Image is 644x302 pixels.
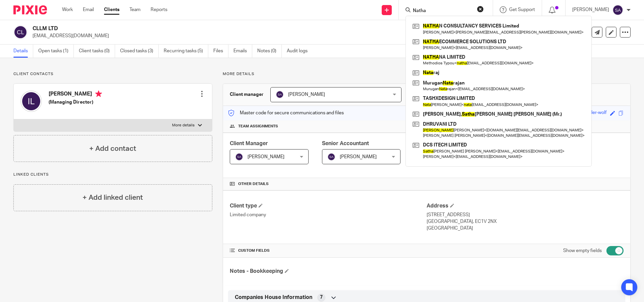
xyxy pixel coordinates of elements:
img: svg%3E [13,25,28,39]
a: Closed tasks (3) [120,45,159,58]
a: Emails [233,45,252,58]
p: [EMAIL_ADDRESS][DOMAIN_NAME] [33,33,539,39]
a: Clients [104,6,119,13]
i: Primary [95,90,102,97]
a: Details [13,45,33,58]
span: [PERSON_NAME] [340,155,377,159]
a: Recurring tasks (5) [164,45,208,58]
span: Companies House Information [235,294,312,301]
span: [PERSON_NAME] [288,92,325,97]
label: Show empty fields [563,247,602,254]
p: [PERSON_NAME] [572,6,609,13]
span: Senior Accountant [322,141,369,146]
a: Team [129,6,141,13]
span: Get Support [509,7,535,12]
h4: Client type [230,202,427,209]
img: svg%3E [276,90,284,99]
a: Files [213,45,228,58]
a: Reports [151,6,167,13]
a: Open tasks (1) [38,45,74,58]
input: Search [412,8,473,14]
img: Pixie [13,5,47,14]
img: svg%3E [612,5,623,15]
p: Master code for secure communications and files [228,110,344,116]
a: Work [62,6,73,13]
span: [PERSON_NAME] [248,155,284,159]
h4: [PERSON_NAME] [49,90,102,99]
span: 7 [320,294,323,301]
a: Notes (0) [257,45,282,58]
a: Audit logs [287,45,313,58]
h4: Address [427,202,624,209]
h4: CUSTOM FIELDS [230,248,427,253]
p: Client contacts [13,71,212,77]
span: Team assignments [238,124,278,129]
h4: Notes - Bookkeeping [230,268,427,275]
h2: CLLM LTD [33,25,438,32]
p: More details [223,71,631,77]
h3: Client manager [230,91,264,98]
img: svg%3E [20,90,42,112]
span: Client Manager [230,141,268,146]
h4: + Add contact [89,143,136,154]
h4: + Add linked client [83,192,143,203]
a: Client tasks (0) [79,45,115,58]
span: Other details [238,181,269,187]
p: More details [172,123,195,128]
h5: (Managing Director) [49,99,102,106]
p: [GEOGRAPHIC_DATA], EC1V 2NX [427,218,624,225]
a: Email [83,6,94,13]
p: Linked clients [13,172,212,177]
img: svg%3E [327,153,335,161]
p: Limited company [230,212,427,218]
img: svg%3E [235,153,243,161]
p: [STREET_ADDRESS] [427,212,624,218]
button: Clear [477,6,484,12]
p: [GEOGRAPHIC_DATA] [427,225,624,232]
